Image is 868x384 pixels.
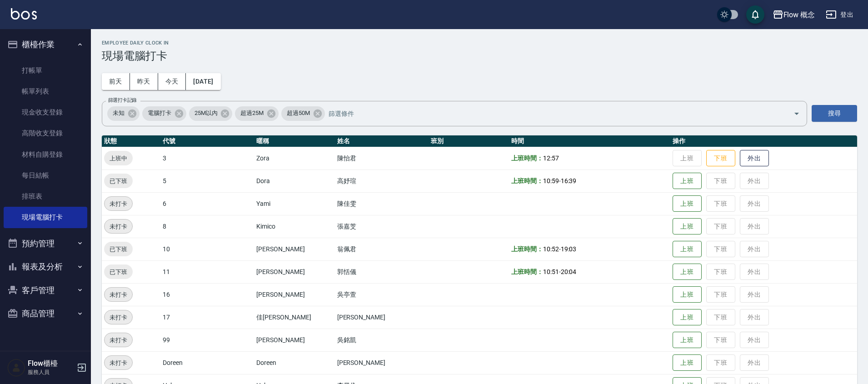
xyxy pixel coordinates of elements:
td: [PERSON_NAME] [335,306,429,329]
td: 高妤瑄 [335,170,429,192]
button: 上班 [673,195,702,212]
button: 上班 [673,354,702,371]
span: 未打卡 [105,335,132,345]
td: 99 [160,329,254,351]
span: 已下班 [104,176,133,186]
td: Doreen [160,351,254,374]
button: 上班 [673,332,702,349]
button: Open [789,106,804,121]
th: 姓名 [335,135,429,147]
a: 現金收支登錄 [4,102,87,123]
button: save [746,5,764,24]
span: 未打卡 [105,222,132,231]
a: 材料自購登錄 [4,144,87,165]
td: [PERSON_NAME] [254,283,334,306]
span: 未打卡 [105,199,132,209]
span: 16:39 [561,177,577,185]
button: 櫃檯作業 [4,33,87,56]
td: 吳銘凱 [335,329,429,351]
label: 篩選打卡記錄 [108,97,137,104]
td: Zora [254,147,334,170]
span: 已下班 [104,244,133,254]
td: - [509,170,670,192]
span: 超過50M [281,109,315,118]
td: 8 [160,215,254,238]
button: 上班 [673,286,702,303]
td: 陳怡君 [335,147,429,170]
td: [PERSON_NAME] [254,238,334,260]
span: 電腦打卡 [142,109,177,118]
th: 代號 [160,135,254,147]
button: 外出 [740,150,769,167]
img: Person [7,359,25,377]
th: 暱稱 [254,135,334,147]
button: 昨天 [130,73,158,90]
button: 下班 [706,150,735,167]
div: 超過25M [235,106,279,121]
a: 排班表 [4,186,87,207]
input: 篩選條件 [326,105,778,121]
td: [PERSON_NAME] [254,329,334,351]
td: 張嘉芠 [335,215,429,238]
span: 12:57 [543,155,559,162]
div: 未知 [107,106,140,121]
b: 上班時間： [511,177,543,185]
td: [PERSON_NAME] [335,351,429,374]
td: 17 [160,306,254,329]
td: - [509,260,670,283]
a: 現場電腦打卡 [4,207,87,228]
th: 操作 [670,135,857,147]
span: 19:03 [561,245,577,253]
a: 帳單列表 [4,81,87,102]
th: 時間 [509,135,670,147]
button: 登出 [822,6,857,23]
span: 上班中 [104,154,133,163]
span: 已下班 [104,267,133,277]
button: 上班 [673,241,702,258]
button: 前天 [102,73,130,90]
span: 10:51 [543,268,559,275]
button: 搜尋 [812,105,857,122]
span: 25M以內 [189,109,223,118]
span: 10:59 [543,177,559,185]
span: 超過25M [235,109,269,118]
button: 預約管理 [4,232,87,255]
td: - [509,238,670,260]
td: Doreen [254,351,334,374]
a: 高階收支登錄 [4,123,87,144]
b: 上班時間： [511,155,543,162]
b: 上班時間： [511,245,543,253]
td: 郭恬儀 [335,260,429,283]
td: 佳[PERSON_NAME] [254,306,334,329]
td: 6 [160,192,254,215]
div: Flow 概念 [783,9,815,20]
td: Yami [254,192,334,215]
span: 未打卡 [105,290,132,299]
td: Kimico [254,215,334,238]
button: 上班 [673,218,702,235]
button: 商品管理 [4,302,87,325]
span: 未打卡 [105,313,132,322]
button: 上班 [673,309,702,326]
h5: Flow櫃檯 [28,359,74,368]
button: 客戶管理 [4,279,87,302]
td: Dora [254,170,334,192]
span: 未知 [107,109,130,118]
div: 超過50M [281,106,325,121]
td: 吳亭萱 [335,283,429,306]
span: 未打卡 [105,358,132,368]
button: [DATE] [186,73,220,90]
h3: 現場電腦打卡 [102,50,857,62]
td: 16 [160,283,254,306]
td: 5 [160,170,254,192]
p: 服務人員 [28,368,74,376]
span: 20:04 [561,268,577,275]
button: 報表及分析 [4,255,87,279]
th: 狀態 [102,135,160,147]
h2: Employee Daily Clock In [102,40,857,46]
span: 10:52 [543,245,559,253]
button: 上班 [673,173,702,190]
td: 10 [160,238,254,260]
td: 11 [160,260,254,283]
td: 3 [160,147,254,170]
